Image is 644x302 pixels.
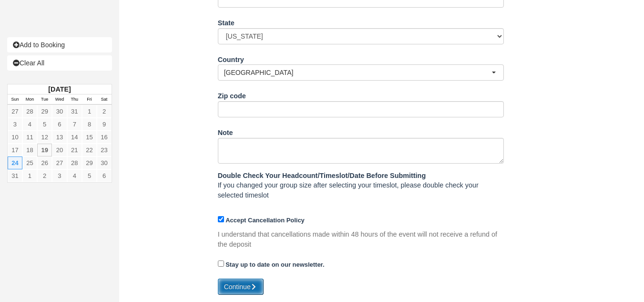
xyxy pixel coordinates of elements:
th: Thu [67,94,82,105]
a: 27 [52,156,67,169]
a: 22 [82,144,97,156]
a: 9 [97,118,112,131]
button: Continue [218,279,264,295]
a: 13 [52,131,67,144]
a: 15 [82,131,97,144]
input: Accept Cancellation Policy [218,216,224,222]
a: 28 [67,156,82,169]
a: 1 [82,105,97,118]
p: If you changed your group size after selecting your timeslot, please double check your selected t... [218,171,504,200]
a: 29 [37,105,52,118]
label: Note [218,125,233,138]
a: Clear All [7,55,112,71]
a: 3 [8,118,22,131]
a: 5 [37,118,52,131]
th: Tue [37,94,52,105]
a: 8 [82,118,97,131]
input: Stay up to date on our newsletter. [218,260,224,267]
a: 31 [8,169,22,182]
a: 30 [97,156,112,169]
a: 24 [8,156,22,169]
a: 5 [82,169,97,182]
label: Zip code [218,88,246,101]
th: Sat [97,94,112,105]
a: 20 [52,144,67,156]
a: 2 [97,105,112,118]
strong: Stay up to date on our newsletter. [225,261,324,268]
a: 25 [22,156,37,169]
a: 4 [22,118,37,131]
a: Add to Booking [7,37,112,52]
a: 19 [37,144,52,156]
strong: Accept Cancellation Policy [225,217,305,224]
a: 27 [8,105,22,118]
span: [GEOGRAPHIC_DATA] [224,68,491,77]
p: I understand that cancellations made within 48 hours of the event will not receive a refund of th... [218,229,504,249]
a: 21 [67,144,82,156]
th: Sun [8,94,22,105]
th: Wed [52,94,67,105]
a: 30 [52,105,67,118]
a: 4 [67,169,82,182]
button: [GEOGRAPHIC_DATA] [218,64,504,81]
a: 10 [8,131,22,144]
a: 3 [52,169,67,182]
label: Country [218,52,244,65]
a: 18 [22,144,37,156]
a: 6 [97,169,112,182]
a: 28 [22,105,37,118]
a: 12 [37,131,52,144]
b: Double Check Your Headcount/Timeslot/Date Before Submitting [218,172,426,179]
a: 26 [37,156,52,169]
a: 14 [67,131,82,144]
a: 16 [97,131,112,144]
a: 17 [8,144,22,156]
label: State [218,15,235,28]
strong: [DATE] [48,85,71,93]
a: 11 [22,131,37,144]
a: 6 [52,118,67,131]
a: 1 [22,169,37,182]
a: 23 [97,144,112,156]
a: 31 [67,105,82,118]
a: 29 [82,156,97,169]
a: 7 [67,118,82,131]
a: 2 [37,169,52,182]
th: Fri [82,94,97,105]
th: Mon [22,94,37,105]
